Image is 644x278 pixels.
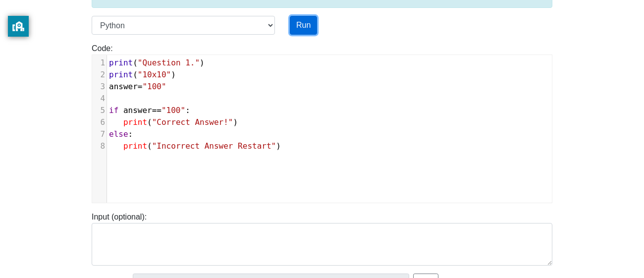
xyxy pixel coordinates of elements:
button: Run [290,16,317,35]
span: ( ) [109,70,176,79]
div: 1 [92,57,107,69]
div: Code: [84,43,560,203]
span: "10x10" [138,70,171,79]
span: "100" [142,82,166,91]
div: 2 [92,69,107,81]
div: 7 [92,128,107,140]
span: print [109,58,133,67]
span: print [123,141,147,151]
span: "100" [161,106,185,115]
span: = [138,82,143,91]
div: 3 [92,81,107,93]
span: ( ) [109,58,205,67]
span: answer [109,82,138,91]
span: ( ) [109,141,281,151]
span: : [109,106,190,115]
div: 5 [92,105,107,116]
span: == [152,106,161,115]
button: privacy banner [8,16,29,37]
span: if [109,106,118,115]
span: ( ) [109,117,238,127]
div: Input (optional): [84,211,560,266]
span: : [109,129,133,139]
span: answer [123,106,152,115]
span: else [109,129,128,139]
div: 6 [92,116,107,128]
div: 4 [92,93,107,105]
span: print [123,117,147,127]
span: "Correct Answer!" [152,117,233,127]
span: "Incorrect Answer Restart" [152,141,276,151]
div: 8 [92,140,107,152]
span: print [109,70,133,79]
span: "Question 1." [138,58,200,67]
